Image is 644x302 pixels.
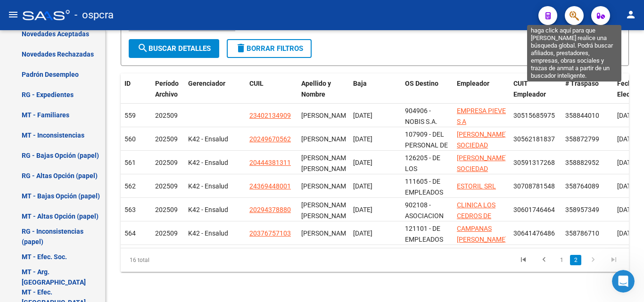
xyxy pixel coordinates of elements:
[188,135,228,143] span: K42 - Ensalud
[249,229,291,237] span: 20376757103
[301,229,352,237] span: [PERSON_NAME]
[249,112,291,119] span: 23402134909
[565,112,599,119] span: 358844010
[617,182,636,190] span: [DATE]
[188,80,225,87] span: Gerenciador
[513,112,555,119] span: 30515685975
[617,80,643,98] span: Fecha Eleccion
[227,39,312,58] button: Borrar Filtros
[457,107,506,125] span: EMPRESA PIEVE S A
[137,44,211,53] span: Buscar Detalles
[249,80,264,87] span: CUIL
[155,229,178,237] span: 202509
[235,44,303,53] span: Borrar Filtros
[129,39,219,58] button: Buscar Detalles
[121,73,151,105] datatable-header-cell: ID
[155,182,178,190] span: 202509
[565,182,599,190] span: 358764089
[137,42,149,54] mat-icon: search
[513,182,555,190] span: 30708781548
[584,255,602,265] a: go to next page
[457,225,507,264] span: CAMPANAS [PERSON_NAME] SOCIEDAD ANONI
[453,73,510,105] datatable-header-cell: Empleador
[513,80,546,98] span: CUIT Empleador
[565,206,599,213] span: 358957349
[301,182,352,190] span: [PERSON_NAME]
[188,159,228,166] span: K42 - Ensalud
[405,154,448,226] span: 126205 - DE LOS EMPLEADOS DE COMERCIO Y ACTIVIDADES CIVILES
[249,206,291,213] span: 20294378880
[510,73,561,105] datatable-header-cell: CUIT Empleador
[353,110,397,121] div: [DATE]
[353,228,397,239] div: [DATE]
[246,73,297,105] datatable-header-cell: CUIL
[513,159,555,166] span: 30591317268
[405,107,438,125] span: 904906 - NOBIS S.A.
[155,135,178,143] span: 202509
[188,206,228,213] span: K42 - Ensalud
[405,131,448,170] span: 107909 - DEL PERSONAL DE LA INDUSTRIA FIDEERA
[353,157,397,168] div: [DATE]
[124,229,136,237] span: 564
[401,73,453,105] datatable-header-cell: OS Destino
[405,201,444,241] span: 902108 - ASOCIACION MUTUAL SANCOR
[556,255,567,265] a: 1
[124,206,136,213] span: 563
[249,182,291,190] span: 24369448001
[184,73,246,105] datatable-header-cell: Gerenciador
[513,135,555,143] span: 30562181837
[617,229,636,237] span: [DATE]
[612,270,635,293] iframe: Intercom live chat
[617,159,636,166] span: [DATE]
[124,159,136,166] span: 561
[554,252,569,268] li: page 1
[457,182,496,190] span: ESTORIL SRL
[124,135,136,143] span: 560
[570,255,581,265] a: 2
[249,135,291,143] span: 20249670562
[249,159,291,166] span: 20444381311
[405,225,443,264] span: 121101 - DE EMPLEADOS TEXTILES Y AFINES
[349,73,401,105] datatable-header-cell: Baja
[301,201,352,220] span: [PERSON_NAME] [PERSON_NAME]
[565,135,599,143] span: 358872799
[188,229,228,237] span: K42 - Ensalud
[535,255,553,265] a: go to previous page
[569,252,583,268] li: page 2
[565,159,599,166] span: 358882952
[301,154,352,172] span: [PERSON_NAME] [PERSON_NAME]
[301,112,352,119] span: [PERSON_NAME]
[297,73,349,105] datatable-header-cell: Apellido y Nombre
[565,229,599,237] span: 358786710
[513,206,555,213] span: 30601746464
[155,112,178,119] span: 202509
[74,5,114,25] span: - ospcra
[457,80,489,87] span: Empleador
[561,73,613,105] datatable-header-cell: # Traspaso
[353,204,397,215] div: [DATE]
[514,255,532,265] a: go to first page
[625,9,636,20] mat-icon: person
[8,9,19,20] mat-icon: menu
[353,134,397,145] div: [DATE]
[605,255,623,265] a: go to last page
[405,178,449,217] span: 111605 - DE EMPLEADOS DE LA MARINA MERCANTE
[457,201,495,230] span: CLINICA LOS CEDROS DE TAPIALES
[353,80,367,87] span: Baja
[235,42,247,54] mat-icon: delete
[188,182,228,190] span: K42 - Ensalud
[301,135,352,143] span: [PERSON_NAME]
[124,112,136,119] span: 559
[155,206,178,213] span: 202509
[405,80,438,87] span: OS Destino
[121,248,221,272] div: 16 total
[301,80,331,98] span: Apellido y Nombre
[353,181,397,192] div: [DATE]
[457,131,507,160] span: [PERSON_NAME] SOCIEDAD ANON
[151,73,184,105] datatable-header-cell: Período Archivo
[124,182,136,190] span: 562
[124,80,131,87] span: ID
[565,80,599,87] span: # Traspaso
[617,135,636,143] span: [DATE]
[155,80,179,98] span: Período Archivo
